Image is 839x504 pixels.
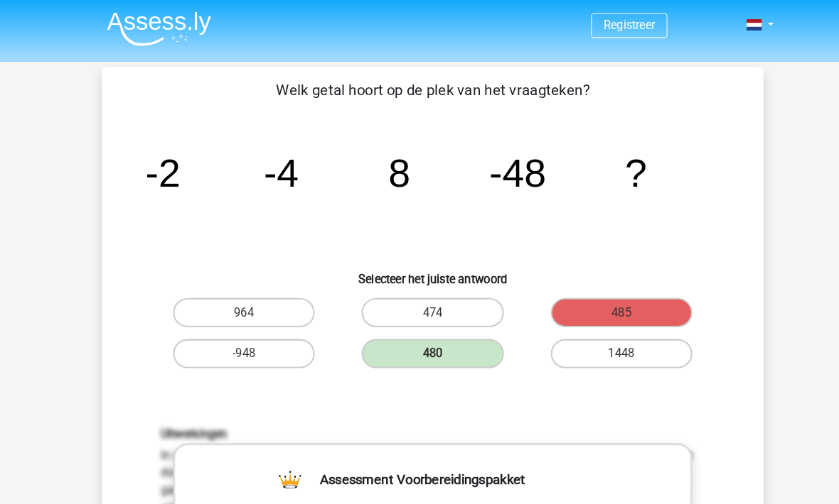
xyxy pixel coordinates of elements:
label: 480 [351,329,488,357]
label: -948 [168,329,305,357]
p: Welk getal hoort op de plek van het vraagteken? [122,77,717,98]
tspan: -2 [141,146,175,189]
label: 485 [534,289,671,317]
label: 964 [168,289,305,317]
h6: Uitwerkingen [156,414,683,427]
tspan: ? [606,146,627,189]
tspan: 8 [377,146,398,189]
tspan: -4 [256,146,290,189]
a: Registreer [585,18,635,31]
h6: Selecteer het juiste antwoord [122,253,717,278]
tspan: -48 [474,146,530,189]
label: 1448 [534,329,671,357]
img: Assessly [104,11,205,45]
label: 474 [351,289,488,317]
